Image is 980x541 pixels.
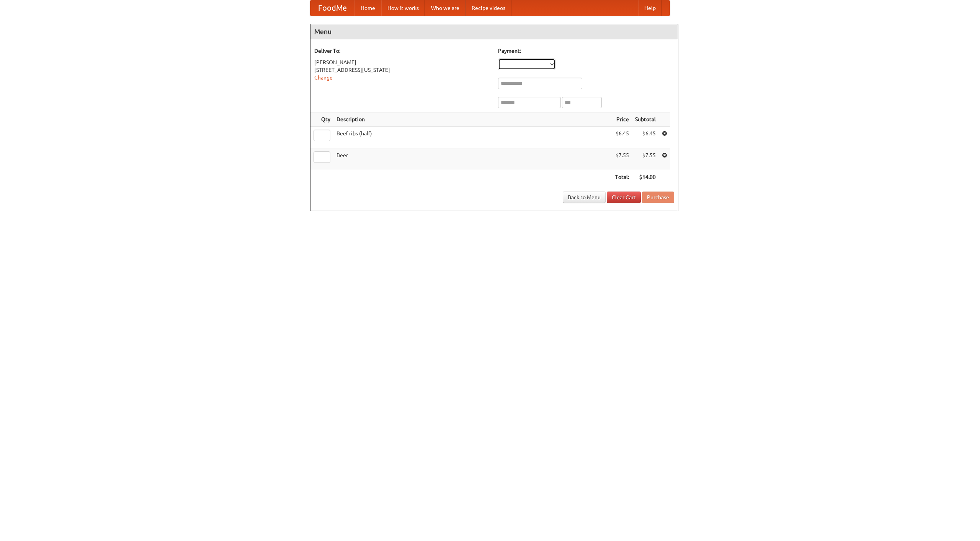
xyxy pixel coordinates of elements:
[632,148,659,170] td: $7.55
[310,0,354,16] a: FoodMe
[612,112,632,127] th: Price
[612,170,632,184] th: Total:
[314,47,490,55] h5: Deliver To:
[333,112,612,127] th: Description
[310,24,678,39] h4: Menu
[642,192,674,203] button: Purchase
[333,127,612,148] td: Beef ribs (half)
[381,0,425,16] a: How it works
[314,66,490,74] div: [STREET_ADDRESS][US_STATE]
[632,127,659,148] td: $6.45
[354,0,381,16] a: Home
[563,192,606,203] a: Back to Menu
[607,192,641,203] a: Clear Cart
[465,0,511,16] a: Recipe videos
[498,47,674,55] h5: Payment:
[425,0,465,16] a: Who we are
[310,112,333,127] th: Qty
[612,127,632,148] td: $6.45
[632,170,659,184] th: $14.00
[612,148,632,170] td: $7.55
[333,148,612,170] td: Beer
[314,58,490,66] div: [PERSON_NAME]
[314,75,333,81] a: Change
[632,112,659,127] th: Subtotal
[638,0,662,16] a: Help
